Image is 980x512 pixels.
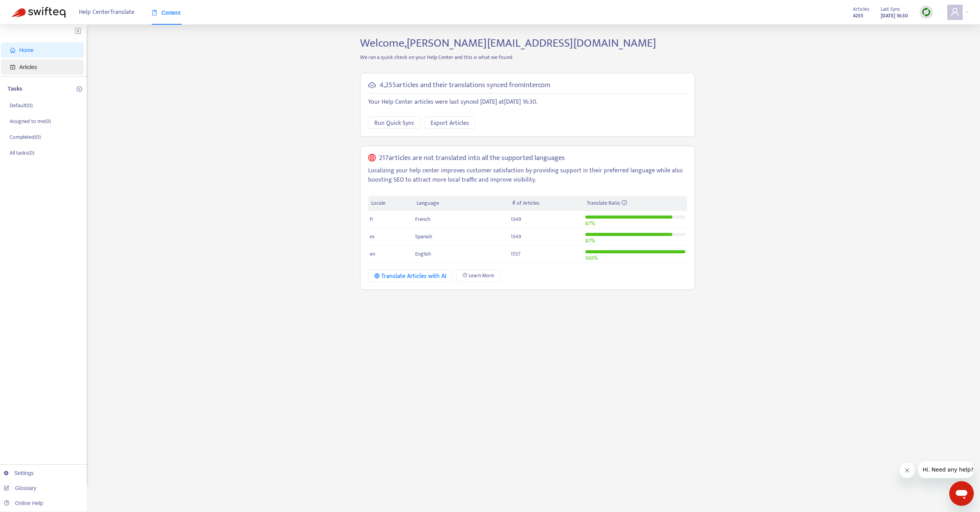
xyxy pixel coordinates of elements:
span: 87 % [585,219,595,228]
span: Learn More [469,271,494,280]
span: Help Center Translate [79,5,134,20]
p: Default ( 0 ) [10,101,33,109]
span: fr [370,215,374,224]
span: Last Sync [881,5,900,13]
img: Swifteq [12,7,65,18]
span: global [368,154,376,163]
span: Articles [19,64,37,70]
p: Completed ( 0 ) [10,133,41,141]
strong: 4255 [853,12,863,20]
a: Glossary [4,485,36,491]
p: Assigned to me ( 0 ) [10,117,51,125]
button: Run Quick Sync [368,116,420,129]
th: Language [414,196,509,211]
span: 87 % [585,236,595,245]
span: cloud-sync [368,81,376,89]
span: account-book [10,64,15,70]
p: Tasks [8,84,22,94]
span: Run Quick Sync [374,118,414,128]
span: user [950,7,960,17]
h5: 4,255 articles and their translations synced from Intercom [380,81,550,90]
img: sync.dc5367851b00ba804db3.png [921,7,931,17]
span: 100 % [585,254,598,263]
h5: 217 articles are not translated into all the supported languages [379,154,565,163]
iframe: Message from company [918,461,974,478]
span: Export Articles [431,118,469,128]
div: Translate Ratio [587,199,684,207]
p: We ran a quick check on your Help Center and this is what we found [354,53,701,61]
span: 1349 [511,232,521,241]
span: 1349 [511,215,521,224]
th: # of Articles [509,196,583,211]
th: Locale [368,196,414,211]
span: Home [19,47,34,53]
span: en [370,249,375,258]
strong: [DATE] 16:30 [881,12,908,20]
span: plus-circle [77,86,82,92]
a: Learn More [456,269,500,282]
iframe: Button to launch messaging window [949,481,974,506]
div: Translate Articles with AI [374,271,446,281]
p: Your Help Center articles were last synced [DATE] at [DATE] 16:30 . [368,98,687,107]
span: home [10,47,15,53]
span: 1557 [511,249,521,258]
span: Welcome, [PERSON_NAME][EMAIL_ADDRESS][DOMAIN_NAME] [360,34,656,53]
p: Localizing your help center improves customer satisfaction by providing support in their preferre... [368,166,687,185]
span: English [415,249,431,258]
button: Translate Articles with AI [368,269,452,282]
iframe: Close message [900,463,915,478]
span: Articles [853,5,869,13]
span: book [152,10,157,15]
span: Content [152,10,181,16]
span: French [415,215,431,224]
a: Online Help [4,500,43,506]
button: Export Articles [424,116,475,129]
p: All tasks ( 0 ) [10,149,34,157]
span: es [370,232,375,241]
span: Spanish [415,232,432,241]
a: Settings [4,470,34,476]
